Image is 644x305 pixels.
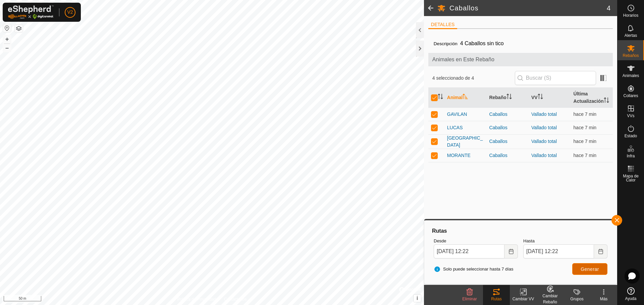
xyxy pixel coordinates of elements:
[444,88,487,108] th: Animal
[224,296,247,302] a: Contáctenos
[428,21,458,29] li: DETALLES
[572,263,607,275] button: Generar
[619,174,642,182] span: Mapa de Calor
[3,35,11,43] button: +
[462,297,477,301] span: Eliminar
[538,95,543,100] p-sorticon: Activar para ordenar
[529,88,571,108] th: VV
[489,124,526,131] div: Caballos
[447,111,467,118] span: GAVILAN
[625,297,637,301] span: Ayuda
[489,111,526,118] div: Caballos
[434,238,518,244] label: Desde
[531,139,557,144] a: Vallado total
[447,135,484,149] span: [GEOGRAPHIC_DATA]
[506,95,512,100] p-sorticon: Activar para ordenar
[177,296,216,302] a: Política de Privacidad
[563,296,590,302] div: Grupos
[3,44,11,52] button: –
[574,139,596,144] span: 21 ago 2025, 12:15
[447,152,471,159] span: MORANTE
[486,88,529,108] th: Rebaño
[483,296,510,302] div: Rutas
[531,111,557,117] a: Vallado total
[627,154,635,158] span: Infra
[447,124,463,131] span: LUCAS
[625,33,637,37] span: Alertas
[623,54,639,58] span: Rebaños
[623,74,639,78] span: Animales
[537,293,563,305] div: Cambiar Rebaño
[434,266,514,273] span: Solo puede seleccionar hasta 7 días
[489,152,526,159] div: Caballos
[449,4,607,12] h2: Caballos
[489,138,526,145] div: Caballos
[607,3,610,13] span: 4
[15,24,23,32] button: Capas del Mapa
[3,24,11,32] button: Restablecer Mapa
[571,88,613,108] th: Última Actualización
[581,266,599,272] span: Generar
[438,95,443,100] p-sorticon: Activar para ordenar
[594,244,607,258] button: Choose Date
[590,296,617,302] div: Más
[504,244,518,258] button: Choose Date
[67,9,73,16] span: V2
[510,296,537,302] div: Cambiar VV
[8,5,54,19] img: Logo Gallagher
[574,111,596,117] span: 21 ago 2025, 12:15
[625,134,637,138] span: Estado
[531,125,557,130] a: Vallado total
[574,153,596,158] span: 21 ago 2025, 12:15
[515,71,596,85] input: Buscar (S)
[432,75,515,82] span: 4 seleccionado de 4
[432,56,609,64] span: Animales en Este Rebaño
[463,95,468,100] p-sorticon: Activar para ordenar
[417,295,418,301] span: i
[627,114,634,118] span: VVs
[458,38,506,49] span: 4 Caballos sin tico
[434,41,458,46] label: Descripción
[414,295,421,302] button: i
[523,238,607,244] label: Hasta
[618,285,644,303] a: Ayuda
[431,227,610,235] div: Rutas
[604,98,609,104] p-sorticon: Activar para ordenar
[623,13,638,17] span: Horarios
[623,94,638,98] span: Collares
[574,125,596,130] span: 21 ago 2025, 12:15
[531,153,557,158] a: Vallado total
